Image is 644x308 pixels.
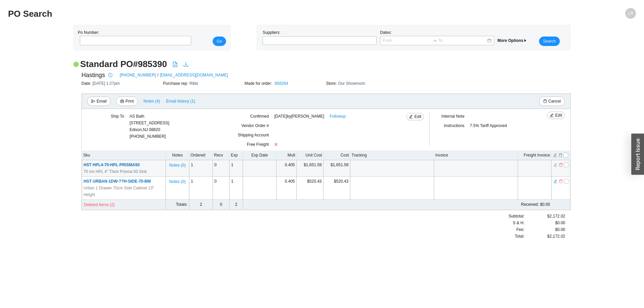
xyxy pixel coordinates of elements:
button: edit [553,178,558,183]
span: printer [120,99,124,104]
span: 70 cm HPL 4" Thick Prisma 50 Sink [84,168,147,175]
span: Date: [82,81,93,86]
span: S & H: [513,220,525,226]
button: Deleted Items (2) [84,201,115,208]
button: edit [553,162,558,167]
td: 1 [229,160,243,177]
span: Confirmed [250,114,269,119]
td: 0.405 [276,160,297,177]
span: HST HPL4-70-HPL-PRISMA50 [84,163,140,167]
span: Deleted Items (2) [84,201,115,208]
button: sendEmail [87,97,111,106]
span: Made for order: [245,81,273,86]
span: edit [553,179,557,184]
th: Recv [213,150,229,160]
td: $520.43 [297,177,323,200]
a: [EMAIL_ADDRESS][DOMAIN_NAME] [160,72,228,78]
div: $2,172.02 [525,213,565,220]
div: $2,172.02 [525,233,565,240]
button: editEdit [547,112,565,119]
td: 1 [189,160,213,177]
button: deleteCancel [539,97,565,106]
span: Edit [555,112,562,119]
span: info-circle [107,73,114,77]
span: file-pdf [172,62,178,67]
button: editEdit [406,113,424,120]
span: download [183,62,189,67]
button: printerPrint [116,97,138,106]
td: 1 [189,177,213,200]
span: Purchase rep: [163,81,190,86]
span: Email history (1) [166,98,195,105]
a: [PHONE_NUMBER] [120,72,156,78]
th: Tracking [350,150,434,160]
td: 2 [189,200,213,210]
button: delete [558,162,563,167]
td: $1,651.59 [323,160,350,177]
span: Received: [521,202,539,207]
span: Our Showroom [338,81,365,86]
div: [PHONE_NUMBER] [129,113,169,140]
th: Freight Invoice [518,150,551,160]
span: delete [559,163,563,167]
span: swap-right [432,38,437,43]
h2: Standard PO # 985390 [80,58,167,70]
span: Total: [515,233,525,240]
td: 0 [213,200,229,210]
div: Sku [83,152,164,159]
td: 0 [213,177,229,200]
div: Dates: [378,29,496,46]
span: [DATE] by [PERSON_NAME] [274,113,324,120]
button: Email history (1) [166,97,196,106]
span: / [157,72,158,78]
td: $520.43 [323,177,350,200]
span: HST URBAN-1DW-??H-SIDE-70-BM [84,179,151,184]
h2: PO Search [8,8,479,20]
a: download [183,62,189,68]
span: edit [550,113,554,118]
td: $0.00 [276,200,551,210]
span: LR [628,8,633,19]
div: AS Bath [STREET_ADDRESS] Edison , NJ 08820 [129,113,169,133]
span: Notes ( 4 ) [144,98,160,105]
span: $0.00 [555,226,565,233]
span: edit [553,163,557,167]
span: to [432,38,437,43]
td: 0.405 [276,177,297,200]
span: Urban 1 Drawer 70cm Side Cabinet 13" Height [84,185,164,198]
span: Search [543,38,556,45]
span: Email [97,98,107,105]
span: Print [125,98,134,105]
span: send [91,99,95,104]
button: info-circle [105,70,114,80]
th: Ordered [189,150,213,160]
span: [DATE] 1:27pm [93,81,120,86]
th: Cost [323,150,350,160]
span: Go [217,38,222,45]
button: Notes (0) [169,162,186,166]
span: Ship To [111,114,124,119]
button: delete [558,178,563,183]
th: Exp Date [243,150,276,160]
input: From [383,37,431,44]
td: 2 [229,200,243,210]
span: More Options [497,38,527,43]
th: Mult [276,150,297,160]
span: Free Freight [247,142,269,147]
div: Po Number: [78,29,189,46]
button: Go [213,37,226,46]
td: $1,651.59 [297,160,323,177]
input: To [438,37,487,44]
span: Notes ( 0 ) [169,162,185,169]
span: Vendor Order # [241,123,269,128]
th: Unit Cost [297,150,323,160]
span: Fee : [516,226,524,233]
span: Subtotal: [508,213,524,220]
td: 0 [213,160,229,177]
button: Notes (4) [143,98,160,102]
th: Exp [229,150,243,160]
td: 1 [229,177,243,200]
span: Hastings [82,70,105,80]
span: caret-right [523,39,527,43]
span: Instructions [444,123,464,128]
